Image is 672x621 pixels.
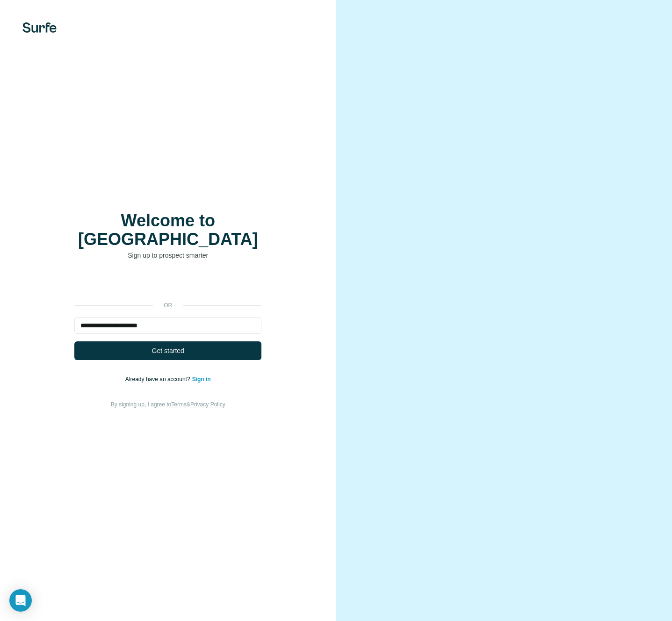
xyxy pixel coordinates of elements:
[171,401,187,408] a: Terms
[9,589,32,612] div: Open Intercom Messenger
[74,251,261,260] p: Sign up to prospect smarter
[192,376,211,383] a: Sign in
[190,401,225,408] a: Privacy Policy
[152,346,184,355] span: Get started
[22,22,57,33] img: Surfe's logo
[74,341,261,360] button: Get started
[153,301,183,310] p: or
[125,376,192,383] span: Already have an account?
[70,274,266,295] iframe: Sign in with Google Button
[74,211,261,249] h1: Welcome to [GEOGRAPHIC_DATA]
[111,401,225,408] span: By signing up, I agree to &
